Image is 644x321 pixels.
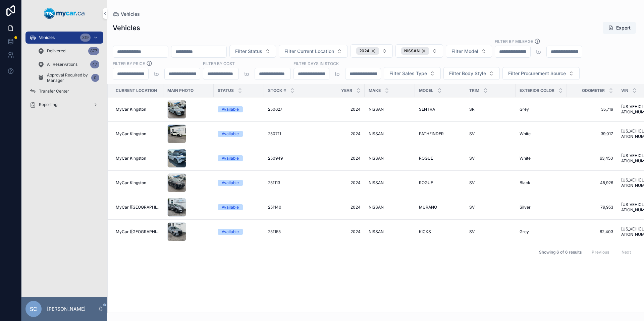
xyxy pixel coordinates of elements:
a: Available [218,155,260,161]
span: ROGUE [419,156,433,161]
div: Available [222,229,239,235]
span: All Reservations [47,62,77,67]
span: SV [469,156,475,161]
a: Vehicles319 [25,32,103,44]
span: SR [469,107,475,112]
a: MyCar Kingston [116,107,159,112]
p: to [335,70,340,78]
span: SV [469,131,475,137]
button: Unselect 12 [401,47,429,55]
img: App logo [44,8,85,19]
a: Available [218,106,260,112]
span: Vehicles [121,11,140,17]
a: MURANO [419,205,461,210]
a: NISSAN [369,131,411,137]
a: 2024 [318,107,361,112]
div: 319 [80,34,91,42]
span: PATHFINDER [419,131,444,137]
span: Grey [520,229,529,234]
span: NISSAN [369,107,384,112]
div: 47 [90,60,99,68]
a: Black [520,180,563,185]
span: Vehicles [39,35,55,40]
div: scrollable content [21,27,107,119]
span: 251155 [268,229,281,234]
span: SC [30,305,37,313]
div: 0 [91,74,99,82]
span: Filter Procurement Source [508,70,566,77]
span: 250711 [268,131,281,137]
label: Filter By Mileage [495,38,533,44]
span: Trim [469,88,479,93]
div: 877 [88,47,99,55]
a: Available [218,131,260,137]
span: Main Photo [167,88,194,93]
a: SENTRA [419,107,461,112]
span: Filter Sales Type [389,70,427,77]
span: MyCar Kingston [116,156,146,161]
span: 62,403 [571,229,613,234]
span: SV [469,180,475,185]
span: 63,450 [571,156,613,161]
span: Transfer Center [39,89,69,94]
span: SV [469,229,475,234]
span: Showing 6 of 6 results [539,250,582,255]
span: KICKS [419,229,431,234]
span: Filter Current Location [284,48,334,55]
a: NISSAN [369,205,411,210]
a: SV [469,229,512,234]
button: Select Button [446,45,492,58]
span: Approval Required by Manager [47,72,89,83]
label: Filter Days In Stock [293,60,339,66]
a: White [520,131,563,137]
div: Available [222,155,239,161]
span: Stock # [268,88,286,93]
a: MyCar ([GEOGRAPHIC_DATA]) [116,229,159,234]
a: 251140 [268,205,310,210]
a: 39,017 [571,131,613,137]
a: 250627 [268,107,310,112]
span: Reporting [39,102,57,107]
a: Reporting [25,99,103,111]
a: MyCar Kingston [116,131,159,137]
a: PATHFINDER [419,131,461,137]
label: FILTER BY PRICE [113,60,145,66]
span: Year [341,88,352,93]
a: Vehicles [113,11,140,17]
p: [PERSON_NAME] [47,306,86,312]
a: SV [469,180,512,185]
a: Delivered877 [34,45,103,57]
a: 2024 [318,131,361,137]
a: Approval Required by Manager0 [34,72,103,84]
a: Silver [520,205,563,210]
a: ROGUE [419,180,461,185]
button: Export [603,22,636,34]
p: to [536,48,541,56]
a: 79,953 [571,205,613,210]
a: MyCar Kingston [116,180,159,185]
span: ROGUE [419,180,433,185]
p: to [244,70,249,78]
span: Silver [520,205,531,210]
span: Make [369,88,381,93]
a: ROGUE [419,156,461,161]
a: Grey [520,229,563,234]
span: Grey [520,107,529,112]
span: MURANO [419,205,437,210]
div: Available [222,106,239,112]
span: Exterior Color [520,88,554,93]
a: 2024 [318,229,361,234]
button: Select Button [351,44,393,58]
span: 2024 [318,205,361,210]
span: NISSAN [369,131,384,137]
h1: Vehicles [113,23,140,33]
span: White [520,156,531,161]
span: Filter Status [235,48,262,55]
button: Select Button [279,45,348,58]
a: 35,719 [571,107,613,112]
